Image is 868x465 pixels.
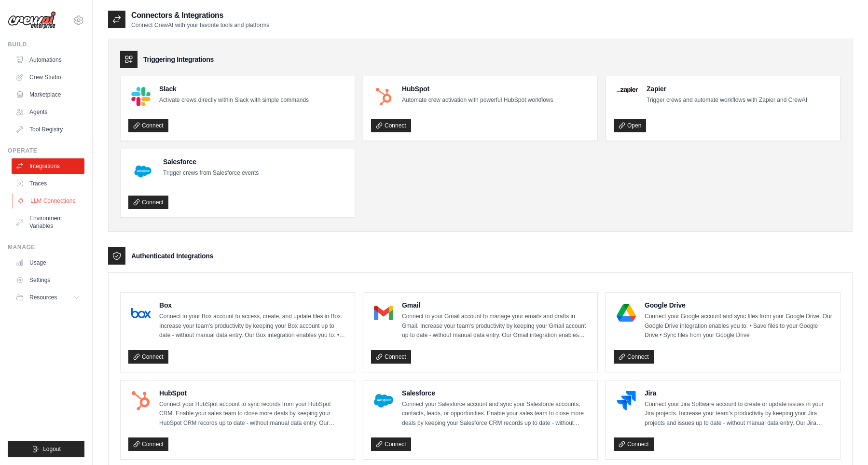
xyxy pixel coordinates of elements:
a: Connect [371,119,411,132]
span: Resources [29,294,57,301]
a: Connect [371,437,411,451]
img: Gmail Logo [374,303,393,323]
p: Activate crews directly within Slack with simple commands [159,96,309,105]
img: Zapier Logo [617,87,638,93]
img: Slack Logo [131,87,151,106]
h4: Google Drive [645,300,832,310]
p: Connect to your Box account to access, create, and update files in Box. Increase your team’s prod... [159,312,347,340]
a: Open [614,119,646,132]
p: Automate crew activation with powerful HubSpot workflows [402,96,553,105]
h4: Slack [159,84,309,94]
div: Operate [8,147,84,155]
img: Logo [8,11,56,29]
a: Usage [12,255,84,270]
a: Connect [128,350,168,364]
a: Automations [12,52,84,68]
h4: Salesforce [402,388,590,398]
button: Logout [8,441,84,457]
a: Connect [128,196,168,209]
h4: Jira [645,388,832,398]
a: Connect [614,437,654,451]
h4: HubSpot [159,388,347,398]
p: Trigger crews from Salesforce events [163,169,259,178]
a: Connect [371,350,411,364]
a: Environment Variables [12,211,84,234]
a: Agents [12,104,84,120]
img: Salesforce Logo [131,160,154,183]
img: HubSpot Logo [131,391,151,410]
p: Connect CrewAI with your favorite tools and platforms [131,21,269,29]
h3: Triggering Integrations [143,55,214,64]
h4: Gmail [402,300,590,310]
h3: Authenticated Integrations [131,251,213,261]
p: Connect to your Gmail account to manage your emails and drafts in Gmail. Increase your team’s pro... [402,312,590,340]
h4: HubSpot [402,84,553,94]
p: Trigger crews and automate workflows with Zapier and CrewAI [647,96,807,105]
a: Connect [128,119,168,132]
button: Resources [12,290,84,305]
a: Connect [128,437,168,451]
img: Box Logo [131,303,151,323]
a: Connect [614,350,654,364]
div: Manage [8,243,84,251]
span: Logout [43,445,61,453]
p: Connect your Jira Software account to create or update issues in your Jira projects. Increase you... [645,400,832,428]
a: Integrations [12,158,84,174]
h4: Box [159,300,347,310]
div: Build [8,41,84,48]
a: Traces [12,176,84,191]
a: Settings [12,272,84,288]
img: Google Drive Logo [617,303,636,323]
img: HubSpot Logo [374,87,393,106]
img: Jira Logo [617,391,636,410]
a: LLM Connections [13,193,85,209]
h2: Connectors & Integrations [131,10,269,21]
a: Crew Studio [12,70,84,85]
p: Connect your HubSpot account to sync records from your HubSpot CRM. Enable your sales team to clo... [159,400,347,428]
img: Salesforce Logo [374,391,393,410]
a: Marketplace [12,87,84,102]
h4: Salesforce [163,157,259,167]
p: Connect your Salesforce account and sync your Salesforce accounts, contacts, leads, or opportunit... [402,400,590,428]
a: Tool Registry [12,122,84,137]
h4: Zapier [647,84,807,94]
p: Connect your Google account and sync files from your Google Drive. Our Google Drive integration e... [645,312,832,340]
